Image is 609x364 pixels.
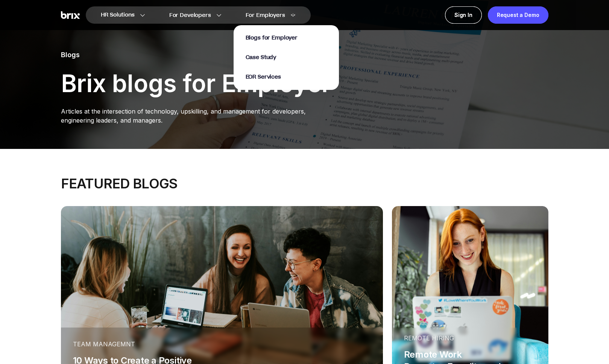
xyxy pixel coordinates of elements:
span: For Developers [169,11,211,19]
div: Team Managemnt [73,340,371,349]
a: Sign In [445,6,482,24]
div: Remote Hiring [404,334,505,343]
p: Articles at the intersection of technology, upskilling, and management for developers, engineerin... [61,107,331,125]
span: For Employers [246,11,285,19]
div: FEATURED BLOGS [61,176,548,191]
a: Blogs for Employer [246,33,298,42]
a: EOR Services [246,73,281,81]
p: Brix blogs for Employer [61,72,331,95]
a: Request a Demo [488,6,548,24]
p: Blogs [61,50,331,60]
span: EOR Services [246,73,281,81]
img: Brix Logo [61,11,80,19]
span: Case Study [246,53,276,61]
span: Blogs for Employer [246,34,298,42]
a: Case Study [246,53,276,61]
span: HR Solutions [101,9,135,21]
